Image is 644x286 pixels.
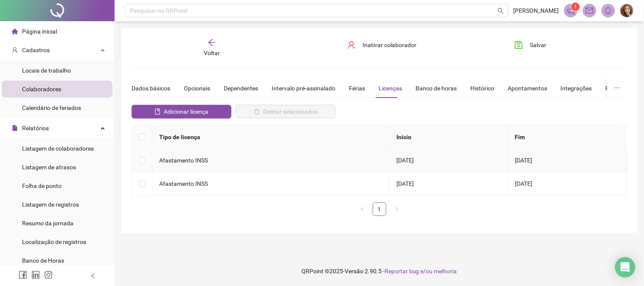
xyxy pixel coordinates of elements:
span: [DATE] [397,157,414,164]
span: Resumo da jornada [22,220,73,227]
button: right [390,202,403,216]
li: 1 [373,202,386,216]
span: file [12,125,18,131]
sup: 1 [571,3,580,11]
span: arrow-left [208,38,216,47]
span: Cadastros [22,47,50,53]
button: ellipsis [607,79,627,98]
span: user-add [12,47,18,53]
div: Licenças [379,84,402,93]
span: Folha de ponto [22,182,62,189]
span: Relatórios [22,125,49,132]
span: left [360,207,365,212]
span: linkedin [31,271,40,279]
li: Próxima página [390,202,403,216]
div: Integrações [561,84,592,93]
div: Open Intercom Messenger [615,257,636,278]
th: Tipo de licença [152,126,390,149]
th: Fim [509,126,627,149]
span: Afastamento INSS [159,180,208,187]
img: 75204 [621,4,633,17]
div: Preferências [606,84,639,93]
span: instagram [44,271,53,279]
span: home [12,28,18,34]
span: [DATE] [397,180,414,187]
span: Reportar bug e/ou melhoria [385,268,457,275]
span: bell [605,7,612,14]
button: Inativar colaborador [341,38,423,52]
div: Férias [349,84,365,93]
div: Apontamentos [508,84,547,93]
span: Listagem de atrasos [22,164,76,171]
a: 1 [373,203,386,216]
span: facebook [19,271,27,279]
div: Banco de horas [416,84,457,93]
span: Salvar [530,40,546,50]
span: Banco de Horas [22,257,64,264]
span: [DATE] [515,157,533,164]
span: Locais de trabalho [22,67,71,74]
div: Opcionais [184,84,210,93]
div: Dados básicos [132,84,170,93]
span: notification [567,7,575,14]
span: Calendário de feriados [22,104,81,111]
span: Página inicial [22,28,57,35]
span: left [90,273,96,279]
span: Adicionar licença [164,107,208,116]
span: Localização de registros [22,238,86,245]
span: ellipsis [614,85,620,91]
span: Listagem de registros [22,201,79,208]
span: user-delete [347,41,356,49]
span: Colaboradores [22,86,61,93]
span: Inativar colaborador [363,40,416,50]
button: Deletar selecionados [236,105,335,118]
button: Salvar [508,38,553,52]
span: save [515,41,523,49]
th: Início [390,126,509,149]
span: right [394,207,399,212]
span: 1 [574,4,577,10]
span: Versão [345,268,363,275]
div: Dependentes [224,84,258,93]
button: left [356,202,369,216]
span: Afastamento INSS [159,157,208,164]
div: Histórico [470,84,494,93]
div: Intervalo pré-assinalado [272,84,335,93]
footer: QRPoint © 2025 - 2.90.5 - [115,256,644,286]
button: Adicionar licença [132,105,231,118]
span: mail [586,7,593,14]
span: Voltar [204,50,220,56]
span: [PERSON_NAME] [514,6,559,15]
span: search [498,8,504,14]
span: [DATE] [515,180,533,187]
span: book [155,109,160,115]
li: Página anterior [356,202,369,216]
span: Listagem de colaboradores [22,145,94,152]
